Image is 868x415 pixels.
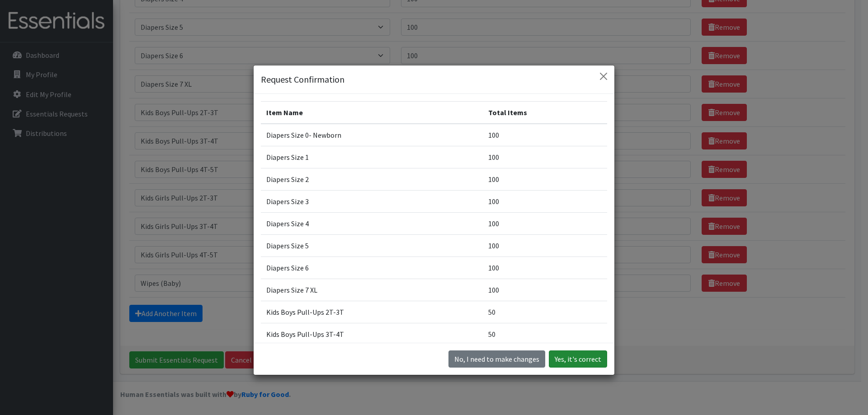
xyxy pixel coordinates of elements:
[549,350,607,368] button: Yes, it's correct
[483,301,607,323] td: 50
[483,190,607,212] td: 100
[261,190,483,212] td: Diapers Size 3
[483,256,607,279] td: 100
[483,234,607,256] td: 100
[483,124,607,146] td: 100
[483,212,607,234] td: 100
[483,323,607,345] td: 50
[261,323,483,345] td: Kids Boys Pull-Ups 3T-4T
[483,146,607,168] td: 100
[261,73,344,86] h5: Request Confirmation
[596,69,611,84] button: Close
[261,301,483,323] td: Kids Boys Pull-Ups 2T-3T
[261,124,483,146] td: Diapers Size 0- Newborn
[261,101,483,124] th: Item Name
[261,256,483,279] td: Diapers Size 6
[483,101,607,124] th: Total Items
[261,146,483,168] td: Diapers Size 1
[261,168,483,190] td: Diapers Size 2
[483,168,607,190] td: 100
[261,212,483,234] td: Diapers Size 4
[261,279,483,301] td: Diapers Size 7 XL
[448,350,545,368] button: No I need to make changes
[483,279,607,301] td: 100
[261,234,483,256] td: Diapers Size 5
